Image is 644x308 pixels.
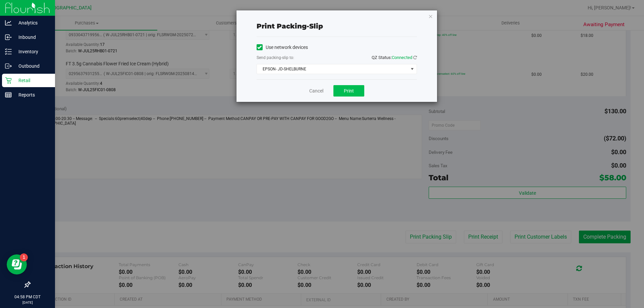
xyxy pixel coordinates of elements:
[20,253,28,261] iframe: Resource center unread badge
[5,34,12,41] inline-svg: Inbound
[392,55,412,60] span: Connected
[3,300,52,305] p: [DATE]
[7,254,27,274] iframe: Resource center
[333,85,364,97] button: Print
[5,91,12,98] inline-svg: Reports
[5,19,12,26] inline-svg: Analytics
[309,87,323,95] a: Cancel
[5,77,12,84] inline-svg: Retail
[372,55,417,60] span: QZ Status:
[344,88,354,94] span: Print
[12,76,52,84] p: Retail
[3,294,52,300] p: 04:58 PM CDT
[257,44,308,51] label: Use network devices
[12,48,52,56] p: Inventory
[257,64,408,74] span: EPSON- JD-SHELBURNE
[5,48,12,55] inline-svg: Inventory
[257,55,294,61] label: Send packing-slip to:
[408,64,416,74] span: select
[12,91,52,99] p: Reports
[257,22,323,30] span: Print packing-slip
[12,33,52,41] p: Inbound
[5,63,12,69] inline-svg: Outbound
[12,19,52,27] p: Analytics
[12,62,52,70] p: Outbound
